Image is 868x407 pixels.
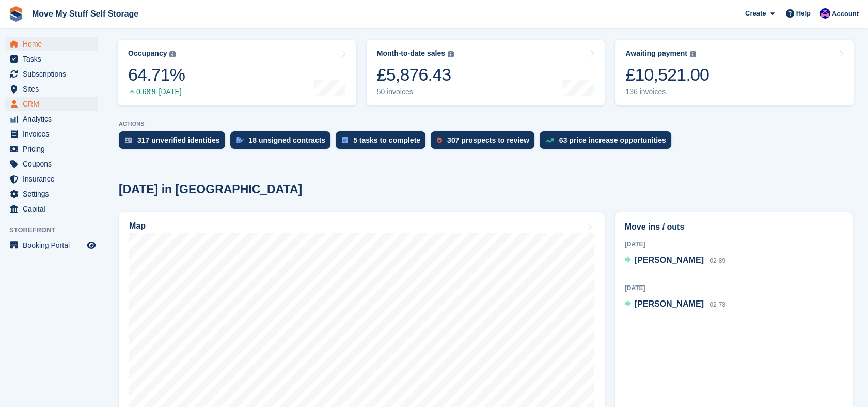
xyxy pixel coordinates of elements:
img: verify_identity-adf6edd0f0f0b5bbfe63781bf79b02c33cf7c696d77639b501bdc392416b5a36.svg [125,137,132,143]
span: [PERSON_NAME] [635,255,704,264]
div: 5 tasks to complete [353,136,420,144]
a: menu [5,127,98,141]
div: 0.68% [DATE] [128,87,185,96]
a: 18 unsigned contracts [230,131,336,154]
div: 18 unsigned contracts [249,136,326,144]
div: 136 invoices [625,87,709,96]
span: Home [23,37,85,51]
a: menu [5,157,98,171]
h2: Move ins / outs [625,221,843,233]
a: Preview store [85,239,98,251]
img: Jade Whetnall [820,8,830,19]
a: menu [5,37,98,51]
a: menu [5,187,98,201]
img: price_increase_opportunities-93ffe204e8149a01c8c9dc8f82e8f89637d9d84a8eef4429ea346261dce0b2c0.svg [546,138,554,143]
a: menu [5,52,98,66]
a: Move My Stuff Self Storage [28,5,143,22]
a: menu [5,142,98,156]
a: [PERSON_NAME] 02-78 [625,298,725,311]
span: 02-89 [709,257,725,264]
span: Analytics [23,112,85,126]
span: Insurance [23,172,85,186]
span: Account [832,9,859,19]
span: Coupons [23,157,85,171]
img: stora-icon-8386f47178a22dfd0bd8f6a31ec36ba5ce8667c1dd55bd0f319d3a0aa187defe.svg [8,6,24,22]
a: 307 prospects to review [431,131,540,154]
div: [DATE] [625,283,843,293]
div: 317 unverified identities [137,136,220,144]
p: ACTIONS [119,120,853,127]
span: Booking Portal [23,238,85,252]
div: 307 prospects to review [447,136,529,144]
div: 64.71% [128,64,185,85]
span: [PERSON_NAME] [635,299,704,308]
span: Help [796,8,811,19]
a: menu [5,97,98,111]
img: prospect-51fa495bee0391a8d652442698ab0144808aea92771e9ea1ae160a38d050c398.svg [437,137,442,143]
a: menu [5,172,98,186]
img: icon-info-grey-7440780725fd019a000dd9b08b2336e03edf1995a4989e88bcd33f0948082b44.svg [448,51,454,57]
a: menu [5,67,98,81]
h2: [DATE] in [GEOGRAPHIC_DATA] [119,183,302,197]
a: menu [5,112,98,126]
a: menu [5,202,98,216]
a: 317 unverified identities [119,131,230,154]
div: 50 invoices [377,87,454,96]
div: Occupancy [128,49,167,58]
div: £5,876.43 [377,64,454,85]
a: 5 tasks to complete [336,131,431,154]
img: icon-info-grey-7440780725fd019a000dd9b08b2336e03edf1995a4989e88bcd33f0948082b44.svg [690,51,696,57]
a: menu [5,238,98,252]
a: menu [5,82,98,96]
img: task-75834270c22a3079a89374b754ae025e5fb1db73e45f91037f5363f120a921f8.svg [342,137,348,143]
a: 63 price increase opportunities [540,131,676,154]
span: Tasks [23,52,85,66]
div: [DATE] [625,239,843,249]
img: contract_signature_icon-13c848040528278c33f63329250d36e43548de30e8caae1d1a13099fd9432cc5.svg [236,137,244,143]
span: Sites [23,82,85,96]
img: icon-info-grey-7440780725fd019a000dd9b08b2336e03edf1995a4989e88bcd33f0948082b44.svg [169,51,176,57]
a: Occupancy 64.71% 0.68% [DATE] [118,40,356,105]
span: Capital [23,202,85,216]
span: Pricing [23,142,85,156]
div: £10,521.00 [625,64,709,85]
span: CRM [23,97,85,111]
div: 63 price increase opportunities [559,136,666,144]
a: [PERSON_NAME] 02-89 [625,254,725,267]
span: Invoices [23,127,85,141]
span: Create [745,8,766,19]
span: Storefront [9,225,103,235]
a: Awaiting payment £10,521.00 136 invoices [615,40,854,105]
h2: Map [129,221,146,231]
span: Settings [23,187,85,201]
span: Subscriptions [23,67,85,81]
a: Month-to-date sales £5,876.43 50 invoices [367,40,605,105]
div: Month-to-date sales [377,49,445,58]
span: 02-78 [709,301,725,308]
div: Awaiting payment [625,49,687,58]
